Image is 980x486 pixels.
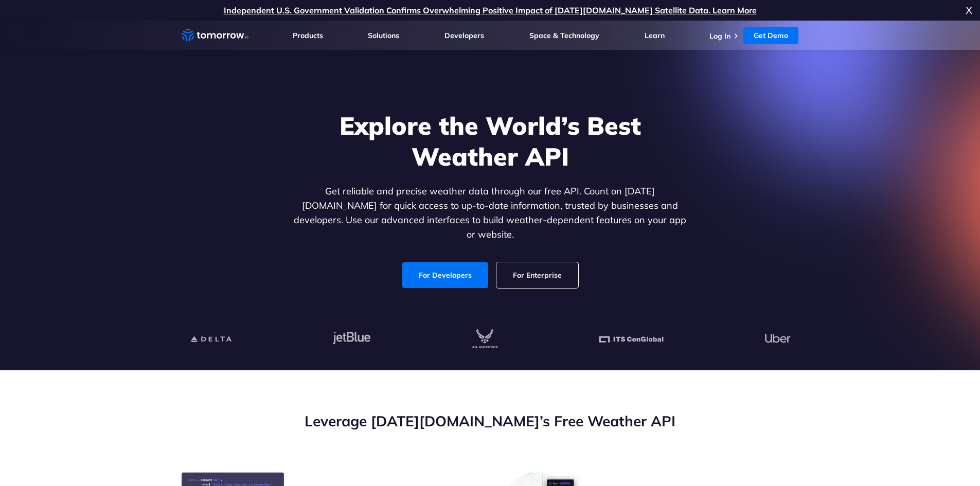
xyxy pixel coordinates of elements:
h2: Leverage [DATE][DOMAIN_NAME]’s Free Weather API [182,411,799,431]
a: For Enterprise [496,262,578,288]
h1: Explore the World’s Best Weather API [292,110,689,172]
a: For Developers [402,262,488,288]
a: Independent U.S. Government Validation Confirms Overwhelming Positive Impact of [DATE][DOMAIN_NAM... [224,5,757,15]
a: Learn [645,31,665,40]
a: Solutions [368,31,399,40]
a: Get Demo [743,27,798,44]
a: Home link [182,28,248,43]
a: Log In [709,31,730,41]
a: Space & Technology [529,31,599,40]
a: Products [293,31,323,40]
p: Get reliable and precise weather data through our free API. Count on [DATE][DOMAIN_NAME] for quic... [292,184,689,242]
a: Developers [444,31,484,40]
